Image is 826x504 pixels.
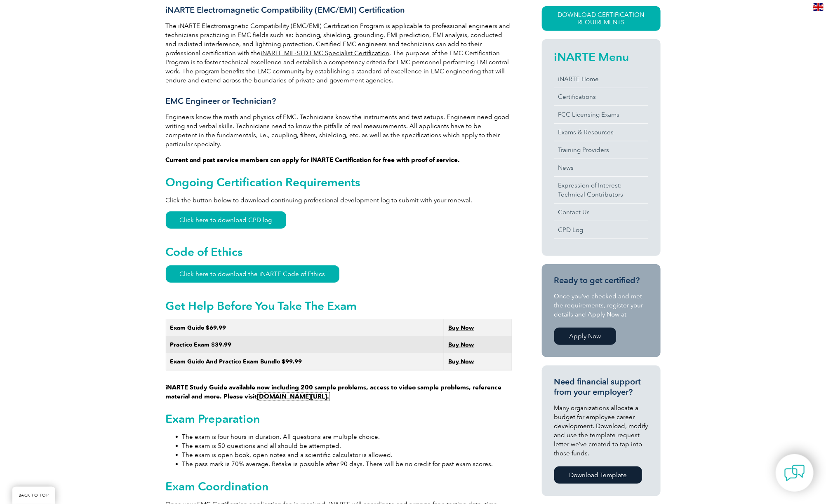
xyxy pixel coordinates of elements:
a: Certifications [554,88,648,105]
h2: Exam Coordination [166,480,512,493]
a: Expression of Interest:Technical Contributors [554,177,648,203]
a: News [554,159,648,176]
a: Contact Us [554,204,648,221]
a: Buy Now [448,324,474,331]
a: Apply Now [554,328,616,345]
strong: iNARTE Study Guide available now including 200 sample problems, access to video sample problems, ... [166,384,502,400]
h3: Need financial support from your employer? [554,377,648,397]
li: The exam is 50 questions and all should be attempted. [182,441,512,450]
a: Buy Now [448,341,474,348]
p: The iNARTE Electromagnetic Compatibility (EMC/EMI) Certification Program is applicable to profess... [166,21,512,85]
li: The pass mark is 70% average. Retake is possible after 90 days. There will be no credit for past ... [182,459,512,469]
h2: iNARTE Menu [554,50,648,63]
a: iNARTE Home [554,70,648,88]
li: The exam is open book, open notes and a scientific calculator is allowed. [182,450,512,459]
p: Click the button below to download continuing professional development log to submit with your re... [166,196,512,205]
img: en [813,3,824,11]
strong: Exam Guide $69.99 [170,324,226,331]
li: The exam is four hours in duration. All questions are multiple choice. [182,432,512,441]
img: contact-chat.png [784,463,805,483]
a: Click here to download the iNARTE Code of Ethics [166,265,339,283]
h3: EMC Engineer or Technician? [166,96,512,106]
h2: Get Help Before You Take The Exam [166,299,512,312]
a: [DOMAIN_NAME][URL]. [257,393,329,400]
a: BACK TO TOP [12,487,55,504]
a: Buy Now [448,358,474,365]
strong: Current and past service members can apply for iNARTE Certification for free with proof of service. [166,156,460,164]
p: Many organizations allocate a budget for employee career development. Download, modify and use th... [554,403,648,458]
h3: Ready to get certified? [554,275,648,286]
a: Exams & Resources [554,124,648,141]
a: CPD Log [554,221,648,239]
a: Download Certification Requirements [542,6,661,31]
a: FCC Licensing Exams [554,106,648,123]
a: Download Template [554,466,642,484]
p: Once you’ve checked and met the requirements, register your details and Apply Now at [554,292,648,319]
strong: Exam Guide And Practice Exam Bundle $99.99 [170,358,302,365]
p: Engineers know the math and physics of EMC. Technicians know the instruments and test setups. Eng... [166,113,512,149]
a: iNARTE MIL-STD EMC Specialist Certification [261,49,390,57]
strong: Practice Exam $39.99 [170,341,232,348]
a: Click here to download CPD log [166,211,286,229]
h2: Ongoing Certification Requirements [166,176,512,189]
h2: Exam Preparation [166,412,512,425]
h3: iNARTE Electromagnetic Compatibility (EMC/EMI) Certification [166,5,512,15]
h2: Code of Ethics [166,245,512,258]
a: Training Providers [554,141,648,159]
